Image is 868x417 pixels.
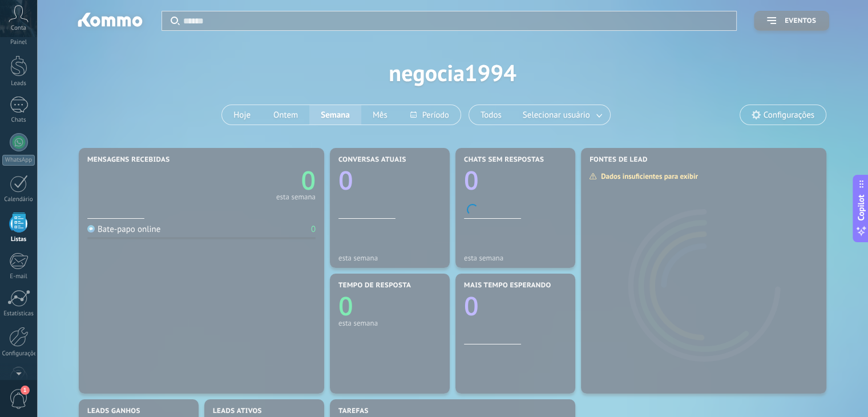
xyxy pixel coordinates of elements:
span: 1 [21,386,30,395]
div: Configurações [2,350,35,358]
span: Conta [11,25,26,32]
div: Estatísticas [2,310,35,318]
div: Painel [2,39,35,46]
div: E-mail [2,273,35,280]
span: Copilot [855,195,867,221]
div: Calendário [2,196,35,203]
div: WhatsApp [2,155,35,166]
div: Leads [2,80,35,87]
div: Chats [2,117,35,124]
div: Listas [2,236,35,243]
